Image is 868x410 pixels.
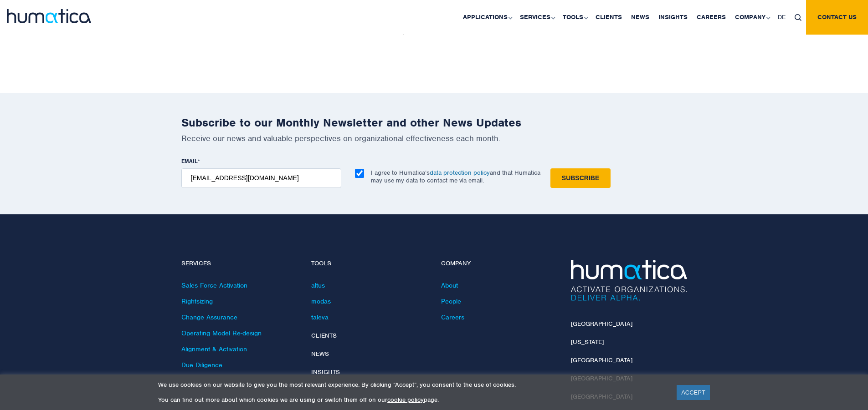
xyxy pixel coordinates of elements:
[571,260,687,301] img: Humatica
[181,116,687,130] h2: Subscribe to our Monthly Newsletter and other News Updates
[158,381,665,389] p: We use cookies on our website to give you the most relevant experience. By clicking “Accept”, you...
[181,157,198,165] span: EMAIL
[181,133,687,143] p: Receive our news and valuable perspectives on organizational effectiveness each month.
[677,385,710,400] a: ACCEPT
[181,297,213,305] a: Rightsizing
[355,169,364,178] input: I agree to Humatica’sdata protection policyand that Humatica may use my data to contact me via em...
[311,297,331,305] a: modas
[181,313,237,321] a: Change Assurance
[181,329,262,337] a: Operating Model Re-design
[571,338,604,346] a: [US_STATE]
[441,297,461,305] a: People
[571,356,632,364] a: [GEOGRAPHIC_DATA]
[550,168,611,188] input: Subscribe
[181,361,222,369] a: Due Diligence
[311,368,340,376] a: Insights
[181,260,298,268] h4: Services
[795,14,801,21] img: search_icon
[181,345,247,353] a: Alignment & Activation
[430,169,490,177] a: data protection policy
[441,260,557,268] h4: Company
[311,350,329,358] a: News
[441,281,458,289] a: About
[778,13,786,21] span: DE
[181,281,247,289] a: Sales Force Activation
[441,313,464,321] a: Careers
[311,281,325,289] a: altus
[371,169,540,184] p: I agree to Humatica’s and that Humatica may use my data to contact me via email.
[387,396,424,404] a: cookie policy
[158,396,665,404] p: You can find out more about which cookies we are using or switch them off on our page.
[181,168,341,188] input: name@company.com
[7,9,91,23] img: logo
[311,332,337,339] a: Clients
[311,260,427,268] h4: Tools
[311,313,329,321] a: taleva
[571,320,632,328] a: [GEOGRAPHIC_DATA]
